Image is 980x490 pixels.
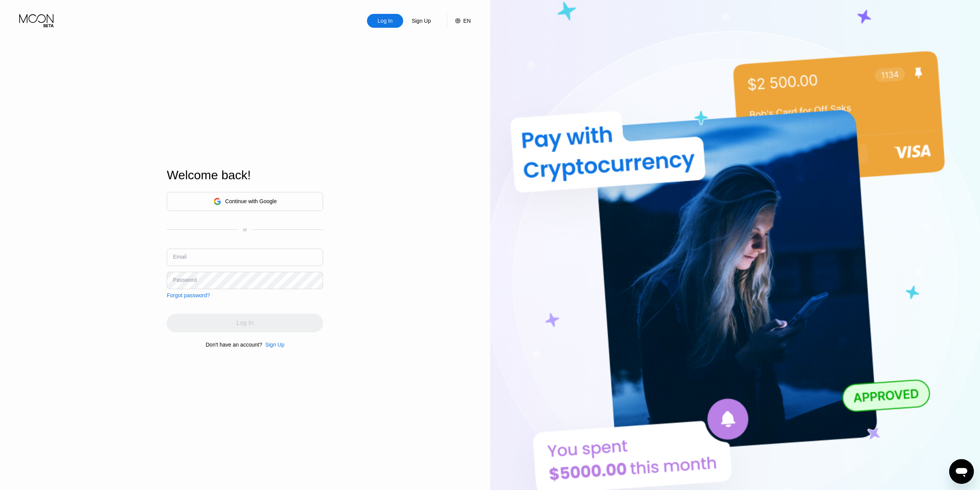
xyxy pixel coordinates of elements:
[225,198,277,204] div: Continue with Google
[206,342,262,348] div: Don't have an account?
[262,342,285,348] div: Sign Up
[167,292,210,298] div: Forgot password?
[367,14,403,28] div: Log In
[167,192,323,211] div: Continue with Google
[447,14,471,28] div: EN
[403,14,439,28] div: Sign Up
[949,459,974,484] iframe: Button to launch messaging window
[463,18,471,24] div: EN
[173,254,186,260] div: Email
[173,277,196,283] div: Password
[377,17,394,25] div: Log In
[167,168,323,182] div: Welcome back!
[265,342,285,348] div: Sign Up
[243,227,247,232] div: or
[411,17,432,25] div: Sign Up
